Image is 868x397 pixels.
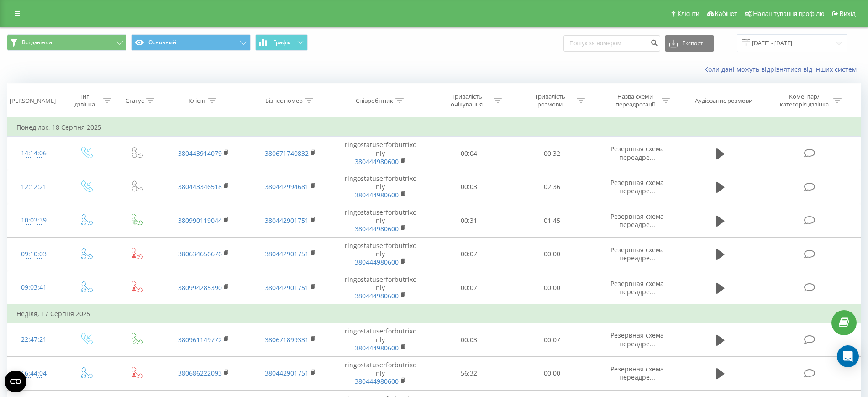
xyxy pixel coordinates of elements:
div: [PERSON_NAME] [10,97,56,105]
td: Неділя, 17 Серпня 2025 [7,305,861,323]
a: Коли дані можуть відрізнятися вiд інших систем [704,65,861,74]
td: ringostatuserforbutrixonly [334,323,427,357]
a: 380442901751 [265,369,309,377]
td: 00:07 [510,323,594,357]
span: Кабінет [715,10,737,17]
span: Вихід [840,10,856,17]
button: Основний [131,34,251,51]
div: Коментар/категорія дзвінка [778,93,831,108]
td: 00:04 [427,137,511,170]
button: Всі дзвінки [7,34,126,51]
td: ringostatuserforbutrixonly [334,238,427,271]
span: Резервная схема переадре... [610,245,664,262]
td: ringostatuserforbutrixonly [334,137,427,170]
div: 09:03:41 [16,279,51,296]
div: 16:44:04 [16,365,51,382]
button: Експорт [665,35,714,52]
td: ringostatuserforbutrixonly [334,170,427,204]
div: 14:14:06 [16,144,51,162]
div: 10:03:39 [16,212,51,229]
a: 380442901751 [265,283,309,292]
span: Налаштування профілю [753,10,824,17]
a: 380442901751 [265,216,309,225]
div: Співробітник [356,97,393,105]
td: 56:32 [427,356,511,390]
td: ringostatuserforbutrixonly [334,271,427,305]
div: Аудіозапис розмови [695,97,752,105]
td: 00:03 [427,170,511,204]
a: 380444980600 [355,191,399,199]
span: Всі дзвінки [22,39,52,46]
a: 380671899331 [265,335,309,344]
td: 00:31 [427,204,511,238]
a: 380443914079 [178,149,222,158]
a: 380444980600 [355,291,399,300]
div: 09:10:03 [16,245,51,263]
a: 380634656676 [178,249,222,258]
td: ringostatuserforbutrixonly [334,356,427,390]
div: Клієнт [189,97,206,105]
td: ringostatuserforbutrixonly [334,204,427,238]
a: 380444980600 [355,258,399,266]
span: Резервная схема переадре... [610,279,664,296]
td: Понеділок, 18 Серпня 2025 [7,118,861,137]
span: Резервная схема переадре... [610,144,664,161]
button: Open CMP widget [5,371,26,392]
div: 22:47:21 [16,331,51,349]
td: 00:00 [510,238,594,271]
span: Резервная схема переадре... [610,365,664,381]
div: 12:12:21 [16,178,51,196]
a: 380444980600 [355,224,399,233]
td: 00:03 [427,323,511,357]
span: Клієнти [677,10,700,17]
span: Резервная схема переадре... [610,331,664,348]
div: Тривалість розмови [526,93,574,108]
a: 380990119044 [178,216,222,225]
a: 380444980600 [355,344,399,352]
span: Резервная схема переадре... [610,212,664,229]
span: Резервная схема переадре... [610,178,664,195]
a: 380686222093 [178,369,222,377]
span: Графік [273,39,291,46]
a: 380442901751 [265,249,309,258]
td: 00:07 [427,238,511,271]
div: Open Intercom Messenger [837,345,859,367]
td: 02:36 [510,170,594,204]
div: Назва схеми переадресації [610,93,659,108]
a: 380444980600 [355,157,399,166]
div: Тривалість очікування [442,93,491,108]
td: 00:00 [510,356,594,390]
button: Графік [255,34,308,51]
td: 01:45 [510,204,594,238]
div: Тип дзвінка [68,93,101,108]
td: 00:07 [427,271,511,305]
a: 380994285390 [178,283,222,292]
a: 380671740832 [265,149,309,158]
input: Пошук за номером [563,35,660,52]
a: 380443346518 [178,182,222,191]
div: Статус [126,97,144,105]
a: 380442994681 [265,182,309,191]
td: 00:00 [510,271,594,305]
td: 00:32 [510,137,594,170]
a: 380444980600 [355,377,399,386]
a: 380961149772 [178,335,222,344]
div: Бізнес номер [265,97,303,105]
